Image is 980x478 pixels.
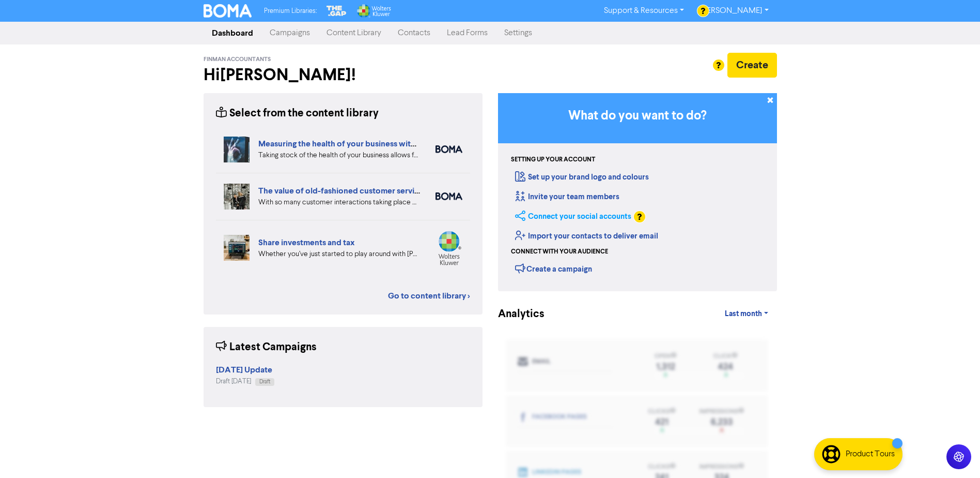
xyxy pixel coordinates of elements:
button: Create [727,53,777,78]
a: Settings [496,23,540,43]
div: Draft [DATE] [216,377,274,386]
a: [PERSON_NAME] [692,3,776,19]
div: Getting Started in BOMA [498,93,777,291]
a: Set up your brand logo and colours [515,172,649,182]
a: Invite your team members [515,192,619,202]
a: Campaigns [261,23,318,43]
img: boma_accounting [435,145,462,153]
div: With so many customer interactions taking place online, your online customer service has to be fi... [258,197,420,208]
img: wolters_kluwer [435,231,462,265]
a: Last month [717,304,776,324]
a: Dashboard [204,23,261,43]
a: Measuring the health of your business with ratio measures [258,139,471,149]
a: Share investments and tax [258,237,355,248]
div: Select from the content library [216,106,379,122]
a: Go to content library > [388,290,470,302]
a: Import your contacts to deliver email [515,231,658,241]
img: boma [435,192,462,200]
span: Finman Accountants [204,56,271,63]
a: Connect your social accounts [515,212,631,221]
span: Draft [259,379,270,384]
h3: What do you want to do? [514,109,761,124]
a: [DATE] Update [216,366,272,375]
div: Latest Campaigns [216,339,317,355]
h2: Hi [PERSON_NAME] ! [204,65,483,85]
strong: [DATE] Update [216,365,272,375]
a: Contacts [390,23,439,43]
iframe: Chat Widget [928,428,980,478]
a: Lead Forms [439,23,496,43]
div: Connect with your audience [511,247,608,257]
div: Setting up your account [511,155,595,165]
img: BOMA Logo [204,4,252,18]
div: Whether you’ve just started to play around with Sharesies, or are already comfortably managing yo... [258,249,420,260]
a: The value of old-fashioned customer service: getting data insights [258,186,501,196]
a: Content Library [318,23,390,43]
img: The Gap [325,4,348,18]
div: Create a campaign [515,261,592,276]
span: Premium Libraries: [264,8,317,14]
div: Analytics [498,306,532,322]
div: Taking stock of the health of your business allows for more effective planning, early warning abo... [258,150,420,161]
a: Support & Resources [596,3,692,19]
span: Last month [725,309,762,319]
img: Wolters Kluwer [356,4,391,18]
